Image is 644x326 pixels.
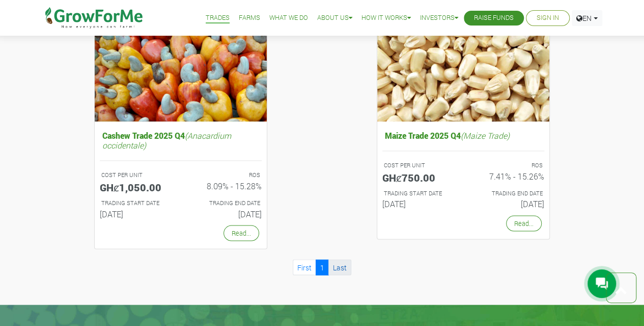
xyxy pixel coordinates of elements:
img: growforme image [377,6,549,121]
p: ROS [472,161,543,169]
a: Sign In [537,13,559,23]
nav: Page Navigation [47,259,597,275]
p: Estimated Trading Start Date [101,198,172,207]
p: COST PER UNIT [384,161,454,169]
h5: Cashew Trade 2025 Q4 [100,128,262,152]
a: Trades [206,13,230,23]
a: What We Do [269,13,308,23]
h5: Maize Trade 2025 Q4 [382,128,544,142]
p: Estimated Trading End Date [190,198,260,207]
h6: [DATE] [100,209,173,218]
img: growforme image [95,6,267,121]
h6: 8.09% - 15.28% [188,181,262,190]
a: EN [572,10,602,26]
h5: GHȼ1,050.00 [100,181,173,193]
p: COST PER UNIT [101,170,172,179]
p: ROS [190,170,260,179]
a: 1 [316,259,329,275]
a: Raise Funds [474,13,514,23]
h6: 7.41% - 15.26% [471,171,544,181]
h6: [DATE] [188,209,262,218]
a: Last [328,259,351,275]
h6: [DATE] [471,198,544,208]
a: Maize Trade 2025 Q4(Maize Trade) COST PER UNIT GHȼ750.00 ROS 7.41% - 15.26% TRADING START DATE [D... [382,128,544,213]
a: Farms [239,13,260,23]
h5: GHȼ750.00 [382,171,456,183]
a: About Us [317,13,352,23]
i: (Maize Trade) [461,130,510,140]
a: How it Works [361,13,411,23]
a: Cashew Trade 2025 Q4(Anacardium occidentale) COST PER UNIT GHȼ1,050.00 ROS 8.09% - 15.28% TRADING... [100,128,262,222]
p: Estimated Trading Start Date [384,189,454,197]
p: Estimated Trading End Date [472,189,543,197]
h6: [DATE] [382,198,456,208]
a: Read... [223,225,259,241]
a: Investors [420,13,458,23]
a: First [293,259,316,275]
a: Read... [506,215,542,231]
i: (Anacardium occidentale) [102,130,231,150]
